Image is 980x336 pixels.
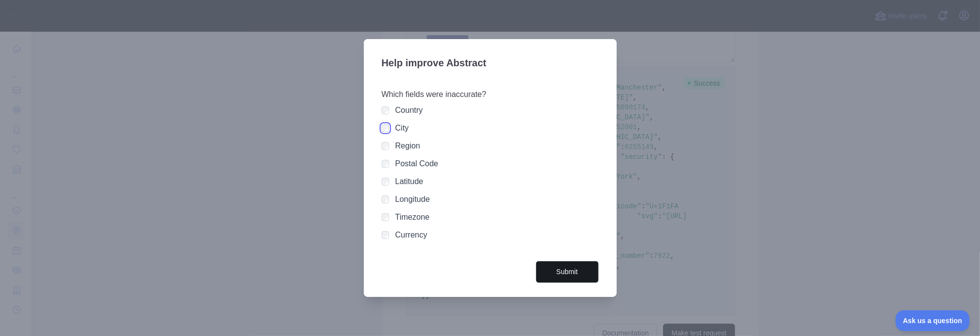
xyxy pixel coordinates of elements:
[536,261,599,283] button: Submit
[896,310,970,331] iframe: Toggle Customer Support
[395,231,427,239] label: Currency
[395,177,423,186] label: Latitude
[395,159,438,168] label: Postal Code
[382,89,599,100] h3: Which fields were inaccurate?
[395,106,423,114] label: Country
[395,124,409,132] label: City
[395,195,430,203] label: Longitude
[382,51,599,77] h3: Help improve Abstract
[395,213,430,221] label: Timezone
[395,142,420,150] label: Region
